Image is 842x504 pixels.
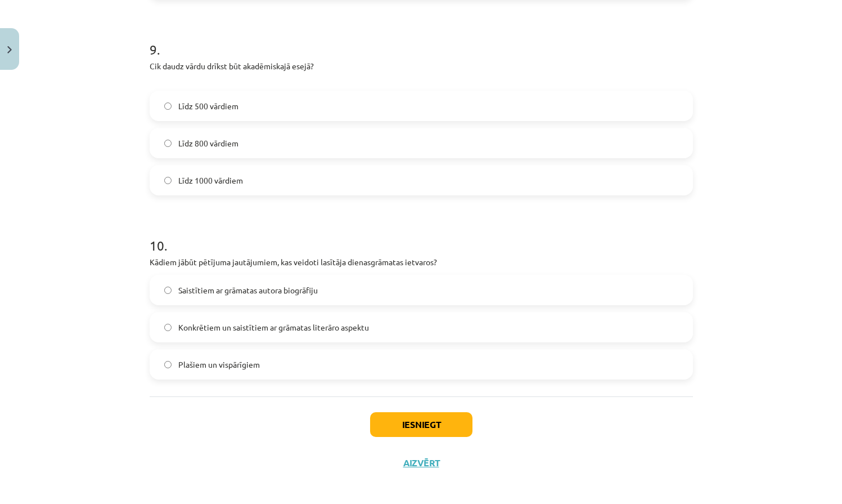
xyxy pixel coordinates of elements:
h1: 9 . [150,22,693,57]
p: Cik daudz vārdu drīkst būt akadēmiskajā esejā? [150,60,693,84]
span: Līdz 800 vārdiem [178,137,238,149]
img: icon-close-lesson-0947bae3869378f0d4975bcd49f059093ad1ed9edebbc8119c70593378902aed.svg [7,46,12,53]
span: Konkrētiem un saistītiem ar grāmatas literāro aspektu [178,322,369,333]
h1: 10 . [150,218,693,253]
input: Plašiem un vispārīgiem [164,361,172,368]
input: Līdz 500 vārdiem [164,102,172,110]
span: Plašiem un vispārīgiem [178,359,260,371]
button: Aizvērt [400,457,443,469]
input: Konkrētiem un saistītiem ar grāmatas literāro aspektu [164,324,172,331]
span: Saistītiem ar grāmatas autora biogrāfiju [178,284,318,296]
input: Saistītiem ar grāmatas autora biogrāfiju [164,287,172,294]
button: Iesniegt [370,412,472,437]
span: Līdz 1000 vārdiem [178,175,243,186]
span: Līdz 500 vārdiem [178,100,238,112]
input: Līdz 1000 vārdiem [164,177,172,184]
input: Līdz 800 vārdiem [164,140,172,147]
p: Kādiem jābūt pētījuma jautājumiem, kas veidoti lasītāja dienasgrāmatas ietvaros? [150,256,693,268]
